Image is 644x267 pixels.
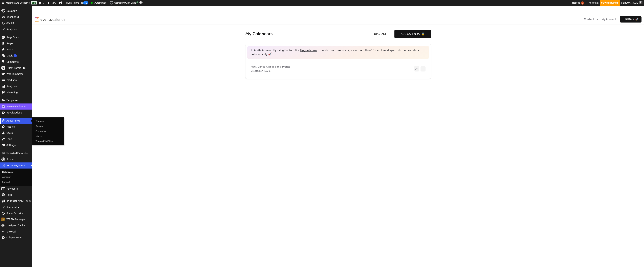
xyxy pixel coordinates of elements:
span: 1 [15,55,16,57]
a: Customize [33,129,64,134]
a: Design [33,124,64,129]
img: logotype [40,17,67,22]
a: My Account [601,17,616,21]
span: Upgrade 🚀 [623,17,639,22]
img: logo [35,17,39,22]
span: MAC Dance Classes and Events [251,65,290,69]
span: Created on [DATE] [251,69,271,73]
a: Themes [33,119,64,124]
span: Upgrade [374,32,387,36]
a: Theme File Editor [33,139,64,144]
button: Upgrade🚀 [620,16,641,23]
button: Upgrade [368,30,393,38]
a: Contact Us [584,17,598,21]
a: Upgrade now [300,48,317,53]
div: My Calendars [245,31,368,37]
a: Menus [33,134,64,139]
span: This site is currently using the free tier. to create more calendars, show more than 10 events an... [251,48,426,56]
a: MAC Dance Classes and Events [251,65,290,68]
